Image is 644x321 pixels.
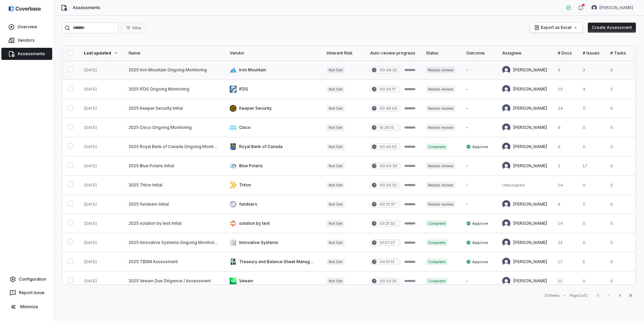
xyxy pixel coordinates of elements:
td: - [461,272,497,291]
img: Meghan Paonessa avatar [502,123,510,132]
img: Meghan Paonessa avatar [591,5,597,10]
button: Filter [121,23,146,33]
button: Create Assessment [588,23,636,33]
button: Minimize [3,300,51,314]
button: Meghan Paonessa avatar[PERSON_NAME] [587,3,637,13]
img: Meghan Paonessa avatar [502,277,510,285]
div: Status [426,50,455,56]
div: # Tasks [610,50,626,56]
td: - [461,99,497,118]
div: Name [129,50,219,56]
div: Vendor [230,50,316,56]
span: Assessments [73,5,100,10]
button: Export as Excel [530,23,582,33]
div: Outcome [466,50,491,56]
div: 50 items [545,293,560,298]
img: Meghan Paonessa avatar [502,239,510,247]
img: Meghan Paonessa avatar [502,85,510,93]
div: • [564,293,566,298]
td: - [461,176,497,195]
img: Esther Barreto avatar [502,162,510,170]
img: Esther Barreto avatar [502,104,510,112]
img: Esther Barreto avatar [502,219,510,227]
span: Filter [132,26,141,31]
div: Assignee [502,50,547,56]
div: Auto-review progress [370,50,415,56]
div: # Issues [583,50,600,56]
a: Configuration [3,273,51,285]
a: Vendors [1,34,52,46]
td: - [461,61,497,80]
td: - [461,118,497,137]
img: Meghan Paonessa avatar [502,258,510,266]
img: Meghan Paonessa avatar [502,143,510,151]
a: Overview [1,21,52,33]
button: Report Issue [3,287,51,299]
div: Last updated [84,50,118,56]
div: # Docs [558,50,572,56]
td: - [461,80,497,99]
div: Page 1 of 2 [570,293,587,298]
img: Esther Barreto avatar [502,200,510,208]
div: Inherent Risk [327,50,359,56]
td: - [461,156,497,176]
img: logo-D7KZi-bG.svg [9,5,41,12]
span: [PERSON_NAME] [600,5,633,10]
img: Meghan Paonessa avatar [502,66,510,74]
td: - [461,195,497,214]
a: Assessments [1,48,52,60]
